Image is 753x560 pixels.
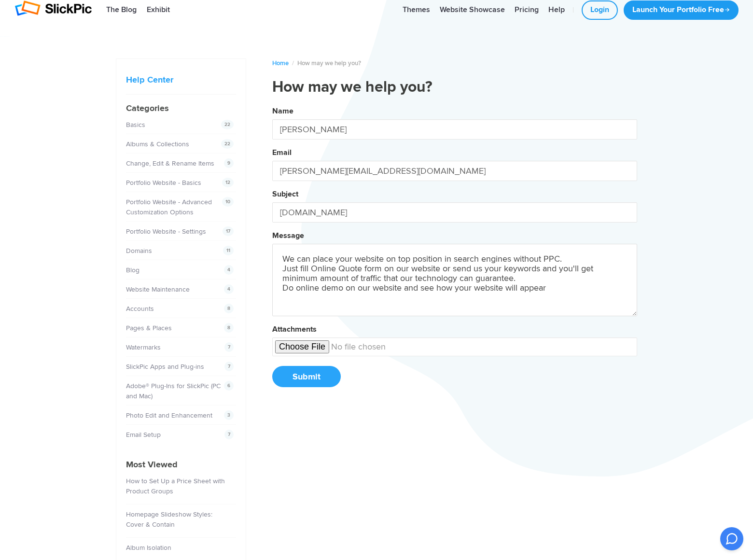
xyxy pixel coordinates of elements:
[126,159,214,168] a: Change, Edit & Rename Items
[272,78,637,97] h1: How may we help you?
[272,202,637,223] input: Your Subject
[126,477,225,495] a: How to Set Up a Price Sheet with Product Groups
[126,363,204,371] a: SlickPic Apps and Plug-ins
[224,362,234,371] span: 7
[224,284,234,294] span: 4
[272,106,293,116] label: Name
[126,382,221,400] a: Adobe® Plug-Ins for SlickPic (PC and Mac)
[272,189,298,199] label: Subject
[272,161,637,181] input: Your Email
[272,231,304,240] label: Message
[126,247,152,255] a: Domains
[272,366,341,387] button: Submit
[126,266,139,274] a: Blog
[224,323,234,333] span: 8
[223,226,234,236] span: 17
[126,74,173,85] a: Help Center
[224,381,234,391] span: 6
[224,158,234,168] span: 9
[224,304,234,313] span: 8
[126,285,190,294] a: Website Maintenance
[272,148,292,157] label: Email
[126,305,154,313] a: Accounts
[126,510,212,529] a: Homepage Slideshow Styles: Cover & Contain
[126,431,161,439] a: Email Setup
[126,140,189,148] a: Albums & Collections
[126,179,201,187] a: Portfolio Website - Basics
[126,121,145,129] a: Basics
[126,544,171,552] a: Album Isolation
[272,103,637,397] button: NameEmailSubjectMessageAttachmentsSubmit
[126,198,212,216] a: Portfolio Website - Advanced Customization Options
[222,178,234,187] span: 12
[221,120,234,129] span: 22
[224,430,234,439] span: 7
[297,59,361,67] span: How may we help you?
[222,197,234,207] span: 10
[126,102,236,115] h4: Categories
[126,411,212,420] a: Photo Edit and Enhancement
[224,410,234,420] span: 3
[126,227,206,236] a: Portfolio Website - Settings
[272,337,637,356] input: undefined
[272,59,289,67] a: Home
[224,342,234,352] span: 7
[292,59,294,67] span: /
[126,324,172,332] a: Pages & Places
[126,458,236,471] h4: Most Viewed
[126,343,161,351] a: Watermarks
[224,265,234,275] span: 4
[221,139,234,149] span: 22
[223,246,234,255] span: 11
[272,324,317,334] label: Attachments
[272,119,637,140] input: Your Name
